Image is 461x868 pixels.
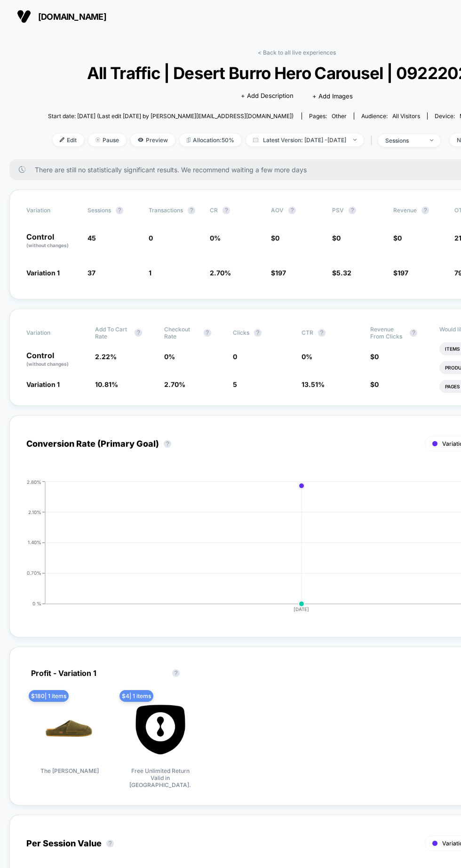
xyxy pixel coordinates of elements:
span: [DOMAIN_NAME] [38,12,106,22]
img: end [353,139,357,141]
span: $ 180 | 1 items [29,690,69,702]
tspan: 1.40% [28,539,41,545]
span: 0 [374,353,379,361]
span: 0 [374,380,379,388]
tspan: [DATE] [294,606,310,612]
span: CTR [302,329,313,336]
img: The Ollie Mule [37,697,103,763]
span: 45 [87,234,96,242]
span: $ [271,269,286,277]
tspan: 0 % [32,601,41,606]
span: Clicks [233,329,249,336]
span: 1 [149,269,151,277]
span: 10.81 % [95,380,118,388]
button: ? [135,329,142,337]
span: $ [370,353,379,361]
span: (without changes) [26,242,69,248]
span: $ 4 | 1 items [119,690,153,702]
span: Sessions [87,207,111,214]
button: ? [172,669,180,677]
span: $ [370,380,379,388]
span: CR [210,207,218,214]
span: 2.22 % [95,353,117,361]
img: edit [60,137,64,142]
button: ? [204,329,211,337]
span: 0 [149,234,153,242]
span: Checkout Rate [164,326,199,340]
img: calendar [253,137,258,142]
span: PSV [332,207,344,214]
button: ? [421,207,429,214]
img: Visually logo [17,9,31,24]
span: Variation [26,207,78,214]
button: ? [116,207,123,214]
button: [DOMAIN_NAME] [14,9,109,24]
span: $ [332,269,351,277]
span: 0 [397,234,402,242]
span: 0 % [164,353,175,361]
span: Variation [26,326,78,340]
div: sessions [385,137,423,144]
span: Edit [53,134,84,146]
span: Start date: [DATE] (Last edit [DATE] by [PERSON_NAME][EMAIL_ADDRESS][DOMAIN_NAME]) [48,113,294,120]
img: rebalance [187,137,191,143]
div: Audience: [361,113,420,120]
span: 0 % [210,234,221,242]
span: 37 [87,269,95,277]
span: $ [393,234,402,242]
span: Add To Cart Rate [95,326,130,340]
span: AOV [271,207,284,214]
p: Control [26,233,78,249]
span: $ [271,234,279,242]
span: 5 [233,380,237,388]
span: (without changes) [26,361,69,367]
span: The [PERSON_NAME] [40,767,99,774]
span: All Visitors [392,113,420,120]
button: ? [254,329,262,337]
span: Revenue [393,207,417,214]
span: $ [393,269,408,277]
tspan: 2.10% [28,509,41,514]
span: $ [332,234,341,242]
span: 197 [275,269,286,277]
span: Preview [131,134,175,146]
span: 13.51 % [302,380,325,388]
span: 0 % [302,353,312,361]
button: ? [410,329,417,337]
span: other [332,113,347,120]
span: Transactions [149,207,183,214]
img: end [430,139,433,141]
span: Free Unlimited Return Valid in [GEOGRAPHIC_DATA]. [125,767,196,788]
span: 0 [275,234,279,242]
span: | [368,134,378,147]
span: 2.70 % [210,269,231,277]
img: Free Unlimited Return Valid in US. [127,697,193,763]
p: Control [26,352,86,368]
span: Latest Version: [DATE] - [DATE] [246,134,364,146]
span: Variation 1 [26,269,60,277]
button: ? [164,440,171,448]
button: ? [106,840,114,847]
span: 2.70 % [164,380,185,388]
button: ? [188,207,195,214]
span: Revenue From Clicks [370,326,405,340]
span: 5.32 [336,269,351,277]
span: 0 [233,353,237,361]
button: ? [318,329,326,337]
span: Allocation: 50% [180,134,241,146]
div: Pages: [309,113,347,120]
img: end [95,137,100,142]
span: 197 [397,269,408,277]
a: < Back to all live experiences [258,49,336,56]
button: ? [349,207,356,214]
tspan: 2.80% [27,479,41,484]
span: + Add Images [312,92,353,100]
button: ? [223,207,230,214]
span: Pause [88,134,126,146]
span: 0 [336,234,341,242]
span: + Add Description [241,91,294,101]
button: ? [288,207,296,214]
tspan: 0.70% [27,570,41,576]
span: Variation 1 [26,380,60,388]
